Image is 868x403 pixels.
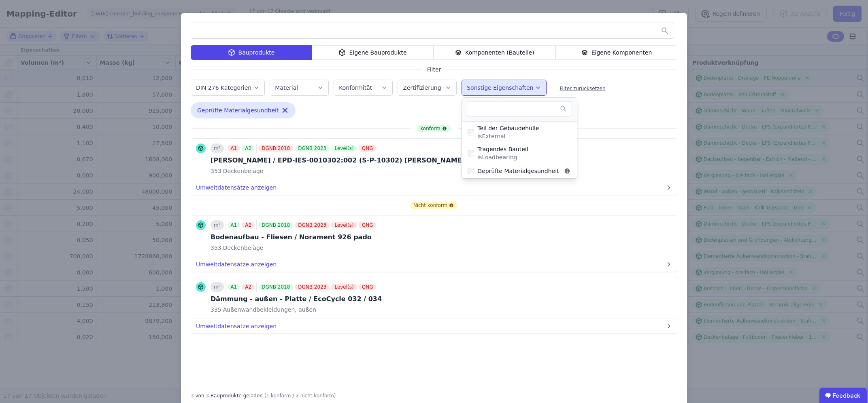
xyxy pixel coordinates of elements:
div: QNG [359,145,377,152]
input: Teil der GebäudehülleisExternal [468,129,474,135]
button: Sonstige Eigenschaften [462,80,546,95]
div: Teil der Gebäudehülle [474,124,539,140]
span: Außenwandbekleidungen, außen [221,306,316,314]
div: 3 von 3 Bauprodukte geladen [191,389,263,399]
span: Filter [422,65,446,74]
div: m³ [211,282,224,292]
div: A2 [242,284,255,290]
input: Geprüfte Materialgesundheit [468,168,474,174]
div: DGNB 2023 [295,284,330,290]
div: Tragendes Bauteil [474,145,528,161]
button: DIN 276 Kategorien [191,80,264,95]
div: isLoadbearing [477,153,528,161]
div: Geprüfte Materialgesundheit [474,167,559,175]
div: Eigene Bauprodukte [312,45,434,60]
div: m² [211,220,224,230]
div: DGNB 2018 [258,145,293,152]
label: DIN 276 Kategorien [196,84,253,91]
div: Level(s) [331,145,357,152]
div: Komponenten (Bauteile) [434,45,555,60]
div: A2 [242,222,255,228]
div: DGNB 2023 [295,222,330,228]
div: (1 konform / 2 nicht konform) [264,389,336,399]
div: Level(s) [331,284,357,290]
div: konform [417,125,451,132]
button: Konformität [334,80,392,95]
button: Umweltdatensätze anzeigen [191,319,677,333]
div: A1 [228,145,240,152]
input: Tragendes BauteilisLoadbearing [468,150,474,156]
span: Deckenbeläge [221,244,264,252]
div: Level(s) [331,222,357,228]
div: Filter zurücksetzen [560,85,605,92]
span: Geprüfte Materialgesundheit [197,106,279,114]
span: 353 [211,244,221,252]
label: Material [275,84,300,91]
div: Dämmung - außen - Platte / EcoCycle 032 / 034 [211,294,382,304]
div: [PERSON_NAME] / EPD-IES-0010302:002 (S-P-10302) [PERSON_NAME].xerm 842 [211,156,502,165]
div: DGNB 2018 [258,284,293,290]
button: Umweltdatensätze anzeigen [191,180,677,195]
div: A1 [228,284,240,290]
div: DGNB 2023 [295,145,330,152]
div: Bauprodukte [191,45,312,60]
div: Nicht konform [410,202,458,209]
ul: Sonstige Eigenschaften [462,97,577,179]
button: Material [270,80,328,95]
div: Eigene Komponenten [555,45,677,60]
span: 335 [211,306,221,314]
label: Sonstige Eigenschaften [467,84,535,91]
button: Zertifizierung [398,80,456,95]
label: Zertifizierung [403,84,443,91]
div: isExternal [477,132,539,140]
span: 353 [211,167,221,175]
div: A1 [228,222,240,228]
label: Konformität [339,84,374,91]
span: Deckenbeläge [221,167,264,175]
div: DGNB 2018 [258,222,293,228]
div: A2 [242,145,255,152]
div: m² [211,143,224,153]
div: QNG [359,222,377,228]
button: Umweltdatensätze anzeigen [191,257,677,272]
div: QNG [359,284,377,290]
div: Bodenaufbau - Fliesen / Norament 926 pado [211,232,378,242]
